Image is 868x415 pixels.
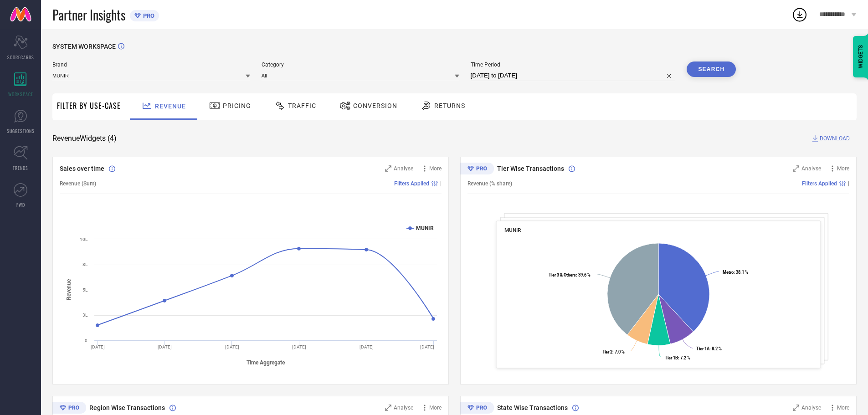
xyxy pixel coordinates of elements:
[420,344,434,349] text: [DATE]
[247,359,285,366] tspan: Time Aggregate
[549,272,576,277] tspan: Tier 3 & Others
[429,165,442,172] span: More
[292,344,306,349] text: [DATE]
[52,5,125,24] span: Partner Insights
[801,405,821,411] span: Analyse
[802,180,837,187] span: Filters Applied
[13,164,28,171] span: TRENDS
[602,349,625,354] text: : 7.0 %
[820,134,850,143] span: DOWNLOAD
[394,405,413,411] span: Analyse
[793,165,799,172] svg: Zoom
[696,346,722,351] text: : 8.2 %
[385,165,391,172] svg: Zoom
[801,165,821,172] span: Analyse
[696,346,710,351] tspan: Tier 1A
[687,61,736,77] button: Search
[602,349,612,354] tspan: Tier 2
[837,165,849,172] span: More
[225,344,239,349] text: [DATE]
[60,165,104,172] span: Sales over time
[91,344,105,349] text: [DATE]
[288,102,316,109] span: Traffic
[223,102,251,109] span: Pricing
[471,61,676,68] span: Time Period
[262,61,459,68] span: Category
[497,404,568,411] span: State Wise Transactions
[504,227,521,233] span: MUNIR
[82,287,88,292] text: 5L
[16,201,25,208] span: FWD
[52,134,117,143] span: Revenue Widgets ( 4 )
[360,344,374,349] text: [DATE]
[793,405,799,411] svg: Zoom
[665,355,678,360] tspan: Tier 1B
[471,70,676,81] input: Select time period
[85,338,87,343] text: 0
[82,262,88,267] text: 8L
[416,225,434,231] text: MUNIR
[66,279,72,300] tspan: Revenue
[7,128,35,134] span: SUGGESTIONS
[8,91,33,97] span: WORKSPACE
[385,405,391,411] svg: Zoom
[429,405,442,411] span: More
[155,102,186,110] span: Revenue
[141,12,154,19] span: PRO
[60,180,96,187] span: Revenue (Sum)
[353,102,397,109] span: Conversion
[7,54,34,61] span: SCORECARDS
[158,344,172,349] text: [DATE]
[82,313,88,318] text: 3L
[460,163,494,176] div: Premium
[89,404,165,411] span: Region Wise Transactions
[837,405,849,411] span: More
[723,270,748,275] text: : 38.1 %
[497,165,564,172] span: Tier Wise Transactions
[52,43,116,50] span: SYSTEM WORKSPACE
[791,6,808,23] div: Open download list
[394,180,429,187] span: Filters Applied
[394,165,413,172] span: Analyse
[549,272,591,277] text: : 39.6 %
[57,100,121,111] span: Filter By Use-Case
[434,102,465,109] span: Returns
[440,180,442,187] span: |
[80,237,88,242] text: 10L
[665,355,690,360] text: : 7.2 %
[848,180,849,187] span: |
[723,270,734,275] tspan: Metro
[52,61,250,68] span: Brand
[467,180,512,187] span: Revenue (% share)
